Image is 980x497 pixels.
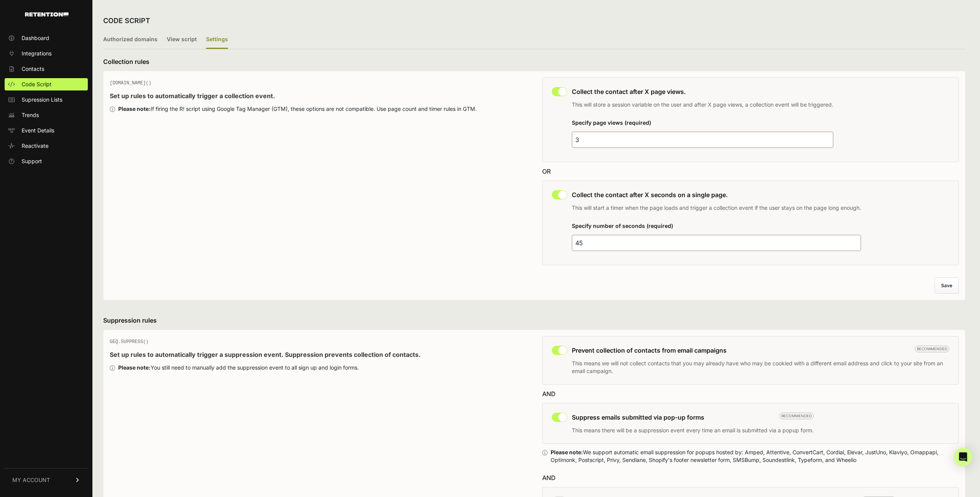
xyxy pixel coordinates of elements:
input: 25 [572,235,861,251]
h3: Prevent collection of contacts from email campaigns [572,346,950,355]
span: Recommended [779,413,814,419]
span: [DOMAIN_NAME]() [110,80,151,86]
div: Open Intercom Messenger [954,448,972,466]
span: Trends [22,111,39,119]
p: This means we will not collect contacts that you may already have who may be cookied with a diffe... [572,360,950,375]
a: Event Details [5,124,88,137]
h3: Collection rules [103,57,965,66]
a: Code Script [5,78,88,90]
strong: Please note: [551,449,583,455]
div: AND [542,389,959,398]
p: This will store a session variable on the user and after X page views, a collection event will be... [572,101,833,109]
h3: Collect the contact after X seconds on a single page. [572,190,861,199]
a: Trends [5,109,88,121]
span: Event Details [22,127,54,134]
a: Reactivate [5,140,88,152]
div: You still need to manually add the suppression event to all sign up and login forms. [118,364,359,371]
h2: CODE SCRIPT [103,15,150,26]
div: OR [542,167,959,176]
span: Support [22,157,42,165]
strong: Set up rules to automatically trigger a collection event. [110,92,275,100]
img: Retention.com [25,12,69,17]
div: AND [542,473,959,482]
strong: Set up rules to automatically trigger a suppression event. Suppression prevents collection of con... [110,351,420,358]
label: Specify number of seconds (required) [572,223,673,229]
span: GEQ.SUPPRESS() [110,339,149,345]
div: We support automatic email suppression for popups hosted by: Amped, Attentive, ConvertCart, Cordi... [551,448,959,464]
span: Code Script [22,80,52,88]
a: Supression Lists [5,94,88,106]
p: This will start a timer when the page loads and trigger a collection event if the user stays on t... [572,204,861,212]
span: Supression Lists [22,96,62,104]
a: Support [5,155,88,167]
p: This means there will be a suppression event every time an email is submitted via a popup form. [572,427,814,434]
span: Integrations [22,50,52,57]
span: Dashboard [22,34,49,42]
a: MY ACCOUNT [5,468,88,492]
label: View script [167,31,197,49]
label: Settings [206,31,228,49]
div: If firing the R! script using Google Tag Manager (GTM), these options are not compatible. Use pag... [118,105,477,113]
label: Specify page views (required) [572,119,651,126]
strong: Please note: [118,364,151,371]
span: MY ACCOUNT [12,476,50,484]
a: Dashboard [5,32,88,44]
strong: Please note: [118,105,151,112]
button: Save [935,278,959,294]
h3: Collect the contact after X page views. [572,87,833,96]
input: 4 [572,132,833,148]
a: Contacts [5,63,88,75]
h3: Suppression rules [103,316,965,325]
label: Authorized domains [103,31,157,49]
a: Integrations [5,47,88,60]
span: Reactivate [22,142,49,150]
span: Contacts [22,65,44,73]
span: Recommended [915,346,949,352]
h3: Suppress emails submitted via pop-up forms [572,413,814,422]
